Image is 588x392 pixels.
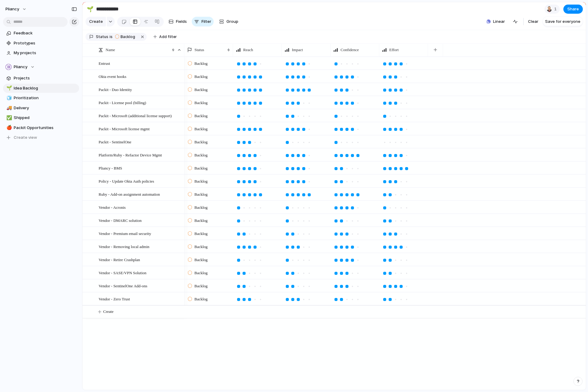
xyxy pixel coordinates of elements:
[99,125,150,132] span: Packit - Microsoft license mgmt
[5,125,12,131] button: 🍎
[99,112,172,119] span: Packit - Microsoft (additional license support)
[3,93,79,103] a: 🧊Prioritization
[3,29,79,38] a: Feedback
[6,124,11,131] div: 🍎
[526,17,541,26] button: Clear
[103,309,114,315] span: Create
[96,34,108,40] span: Status
[89,19,103,25] span: Create
[99,99,146,106] span: Packit - License pool (billing)
[341,47,359,53] span: Confidence
[99,282,147,289] span: Vendor - SentinelOne Add-ons
[194,270,208,276] span: Backlog
[3,4,30,14] button: Pliancy
[85,4,95,14] button: 🌱
[192,17,214,26] button: Filter
[554,6,558,12] span: 1
[14,50,77,56] span: My projects
[292,47,303,53] span: Impact
[113,33,139,40] button: Backlog
[3,113,79,122] a: ✅Shipped
[493,19,505,25] span: Linear
[99,243,149,250] span: Vendor - Removing local admin
[3,84,79,93] a: 🌱Idea Backlog
[5,95,12,101] button: 🧊
[14,30,77,36] span: Feedback
[194,100,208,106] span: Backlog
[99,217,142,224] span: Vendor - DMARC solution
[3,123,79,132] a: 🍎Packit Opportunities
[99,295,130,302] span: Vendor - Zero Trust
[194,152,208,158] span: Backlog
[14,40,77,46] span: Prototypes
[3,103,79,113] a: 🚚Delivery
[87,5,93,13] div: 🌱
[5,85,12,91] button: 🌱
[159,34,177,40] span: Add filter
[216,17,241,26] button: Group
[99,191,160,198] span: Ruby - Add-on assignment automation
[389,47,399,53] span: Effort
[226,19,238,25] span: Group
[194,139,208,145] span: Backlog
[194,126,208,132] span: Backlog
[194,296,208,302] span: Backlog
[194,257,208,263] span: Backlog
[14,75,77,81] span: Projects
[194,231,208,237] span: Backlog
[567,6,579,12] span: Share
[14,125,77,131] span: Packit Opportunities
[201,19,211,25] span: Filter
[14,64,27,70] span: Pliancy
[5,6,19,12] span: Pliancy
[3,48,79,58] a: My projects
[194,113,208,119] span: Backlog
[14,85,77,91] span: Idea Backlog
[5,105,12,111] button: 🚚
[194,244,208,250] span: Backlog
[563,5,583,14] button: Share
[543,17,583,26] button: Save for everyone
[14,135,37,141] span: Create view
[194,61,208,67] span: Backlog
[14,115,77,121] span: Shipped
[99,177,154,184] span: Policy - Update Okta Auth policies
[194,218,208,224] span: Backlog
[99,73,126,80] span: Okta event hooks
[110,34,113,40] span: is
[14,105,77,111] span: Delivery
[99,138,131,145] span: Packit - SentinelOne
[108,33,114,40] button: is
[99,151,162,158] span: Platform/Ruby - Refactor Device Mgmt
[194,87,208,93] span: Backlog
[484,17,507,26] button: Linear
[99,60,110,67] span: Entrust
[3,62,79,72] button: Pliancy
[99,204,126,211] span: Vendor - Acronis
[6,104,11,111] div: 🚚
[3,39,79,48] a: Prototypes
[166,17,189,26] button: Fields
[14,95,77,101] span: Prioritization
[545,19,580,25] span: Save for everyone
[99,256,140,263] span: Vendor - Retire Crashplan
[194,283,208,289] span: Backlog
[106,47,115,53] span: Name
[194,205,208,211] span: Backlog
[121,34,135,40] span: Backlog
[176,19,187,25] span: Fields
[243,47,253,53] span: Reach
[6,114,11,121] div: ✅
[6,95,11,102] div: 🧊
[99,86,132,93] span: Packit - Duo Identity
[99,269,146,276] span: Vendor - SASE/VPN Solution
[99,164,122,171] span: Pliancy - BMS
[3,133,79,142] button: Create view
[6,85,11,92] div: 🌱
[150,33,180,41] button: Add filter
